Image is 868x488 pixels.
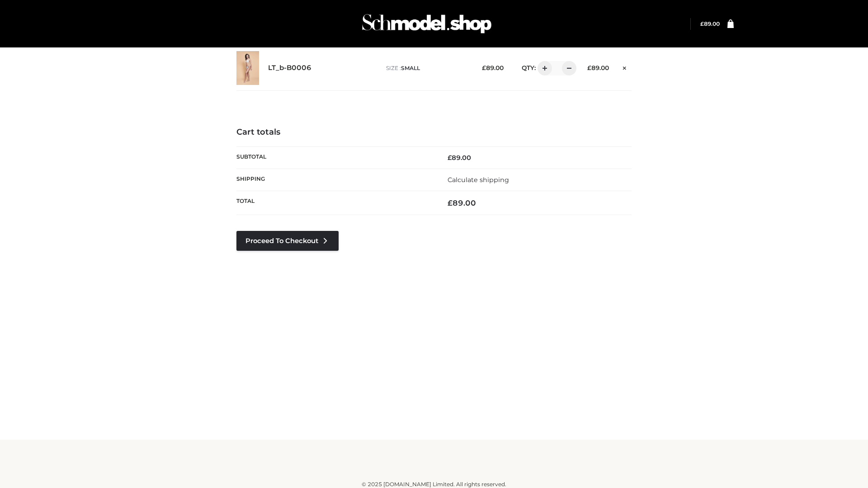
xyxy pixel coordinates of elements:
span: £ [482,64,486,71]
span: £ [448,154,452,162]
a: Proceed to Checkout [236,231,339,251]
span: £ [587,64,591,71]
th: Total [236,191,434,215]
span: £ [448,198,453,207]
a: £89.00 [700,20,720,27]
bdi: 89.00 [587,64,609,71]
div: QTY: [513,61,573,75]
span: SMALL [401,65,420,71]
span: £ [700,20,704,27]
a: LT_b-B0006 [268,64,311,72]
a: Calculate shipping [448,176,509,184]
bdi: 89.00 [482,64,504,71]
bdi: 89.00 [448,198,476,207]
th: Subtotal [236,146,434,169]
bdi: 89.00 [448,154,471,162]
a: Remove this item [618,61,632,73]
img: Schmodel Admin 964 [359,6,495,42]
h4: Cart totals [236,127,632,137]
p: size : [386,64,468,72]
bdi: 89.00 [700,20,720,27]
th: Shipping [236,169,434,191]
